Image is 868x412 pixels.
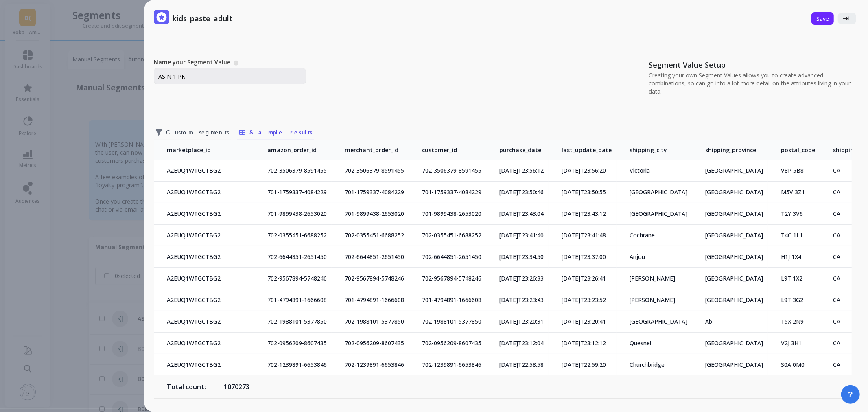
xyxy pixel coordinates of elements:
[692,160,768,182] td: [GEOGRAPHIC_DATA]
[332,268,409,289] td: 702-9567894-5748246
[254,311,332,333] td: 702-1988101-5377850
[332,289,409,311] td: 701-4794891-1666608
[768,160,820,182] td: V8P 5B8
[692,268,768,289] td: [GEOGRAPHIC_DATA]
[768,203,820,225] td: T2Y 3V6
[486,160,549,182] td: [DATE]T23:56:12
[154,68,306,84] input: Hawaii20, NYC15
[768,182,820,203] td: M5V 3Z1
[617,246,692,268] td: Anjou
[211,375,254,398] th: 1070273
[409,182,486,203] td: 701-1759337-4084229
[409,354,486,375] td: 702-1239891-6653846
[154,160,254,182] td: A2EUQ1WTGCTBG2
[692,289,768,311] td: [GEOGRAPHIC_DATA]
[549,140,617,160] th: last_update_date
[254,354,332,375] td: 702-1239891-6653846
[154,289,254,311] td: A2EUQ1WTGCTBG2
[486,268,549,289] td: [DATE]T23:26:33
[692,225,768,246] td: [GEOGRAPHIC_DATA]
[409,140,486,160] th: customer_id
[617,203,692,225] td: [GEOGRAPHIC_DATA]
[254,140,332,160] th: amazon_order_id
[486,225,549,246] td: [DATE]T23:41:40
[254,182,332,203] td: 701-1759337-4084229
[692,182,768,203] td: [GEOGRAPHIC_DATA]
[692,246,768,268] td: [GEOGRAPHIC_DATA]
[617,311,692,333] td: [GEOGRAPHIC_DATA]
[254,268,332,289] td: 702-9567894-5748246
[154,225,254,246] td: A2EUQ1WTGCTBG2
[332,182,409,203] td: 701-1759337-4084229
[332,160,409,182] td: 702-3506379-8591455
[409,246,486,268] td: 702-6644851-2651450
[154,140,254,160] th: marketplace_id
[332,311,409,333] td: 702-1988101-5377850
[816,15,829,22] span: Save
[486,289,549,311] td: [DATE]T23:23:43
[254,333,332,354] td: 702-0956209-8607435
[692,354,768,375] td: [GEOGRAPHIC_DATA]
[768,289,820,311] td: L9T 3G2
[549,354,617,375] td: [DATE]T22:59:20
[692,203,768,225] td: [GEOGRAPHIC_DATA]
[768,140,820,160] th: postal_code
[549,333,617,354] td: [DATE]T23:12:12
[332,140,409,160] th: merchant_order_id
[409,311,486,333] td: 702-1988101-5377850
[154,182,254,203] td: A2EUQ1WTGCTBG2
[486,246,549,268] td: [DATE]T23:34:50
[409,225,486,246] td: 702-0355451-6688252
[409,268,486,289] td: 702-9567894-5748246
[332,203,409,225] td: 701-9899438-2653020
[486,140,549,160] th: purchase_date
[811,12,834,25] button: Save
[768,354,820,375] td: S0A 0M0
[768,225,820,246] td: T4C 1L1
[249,128,313,136] span: Sample results
[549,289,617,311] td: [DATE]T23:23:52
[692,333,768,354] td: [GEOGRAPHIC_DATA]
[649,71,858,96] p: Creating your own Segment Values allows you to create advanced combinations, so can go into a lot...
[768,246,820,268] td: H1J 1X4
[332,246,409,268] td: 702-6644851-2651450
[549,225,617,246] td: [DATE]T23:41:48
[692,140,768,160] th: shipping_province
[254,160,332,182] td: 702-3506379-8591455
[486,311,549,333] td: [DATE]T23:20:31
[549,203,617,225] td: [DATE]T23:43:12
[649,58,858,71] p: Segment Value Setup
[154,122,852,140] nav: Tabs
[254,225,332,246] td: 702-0355451-6688252
[254,246,332,268] td: 702-6644851-2651450
[617,333,692,354] td: Quesnel
[332,354,409,375] td: 702-1239891-6653846
[486,203,549,225] td: [DATE]T23:43:04
[549,268,617,289] td: [DATE]T23:26:41
[486,333,549,354] td: [DATE]T23:12:04
[173,12,232,25] p: kids_paste_adult
[848,389,853,400] span: ?
[254,289,332,311] td: 701-4794891-1666608
[154,58,230,66] label: Name your Segment Value
[166,128,229,136] span: Custom segments
[154,203,254,225] td: A2EUQ1WTGCTBG2
[486,354,549,375] td: [DATE]T22:58:58
[409,203,486,225] td: 701-9899438-2653020
[768,311,820,333] td: T5X 2N9
[154,246,254,268] td: A2EUQ1WTGCTBG2
[486,182,549,203] td: [DATE]T23:50:46
[617,354,692,375] td: Churchbridge
[409,160,486,182] td: 702-3506379-8591455
[549,182,617,203] td: [DATE]T23:50:55
[332,333,409,354] td: 702-0956209-8607435
[154,354,254,375] td: A2EUQ1WTGCTBG2
[154,311,254,333] td: A2EUQ1WTGCTBG2
[154,333,254,354] td: A2EUQ1WTGCTBG2
[254,203,332,225] td: 701-9899438-2653020
[549,246,617,268] td: [DATE]T23:37:00
[768,333,820,354] td: V2J 3H1
[768,268,820,289] td: L9T 1X2
[549,160,617,182] td: [DATE]T23:56:20
[332,225,409,246] td: 702-0355451-6688252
